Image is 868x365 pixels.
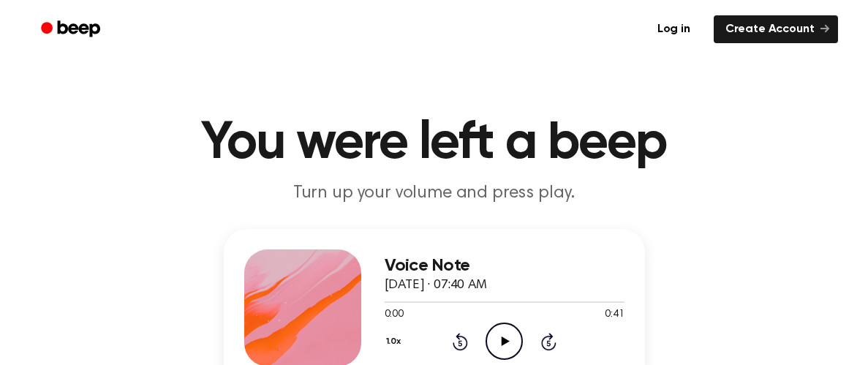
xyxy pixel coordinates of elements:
span: 0:41 [605,307,624,323]
span: 0:00 [385,307,404,323]
h3: Voice Note [385,256,624,276]
span: [DATE] · 07:40 AM [385,279,487,292]
a: Beep [31,15,113,44]
button: 1.0x [385,329,407,354]
a: Log in [643,12,705,46]
a: Create Account [714,15,838,43]
h1: You were left a beep [60,117,809,170]
p: Turn up your volume and press play. [154,181,715,206]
